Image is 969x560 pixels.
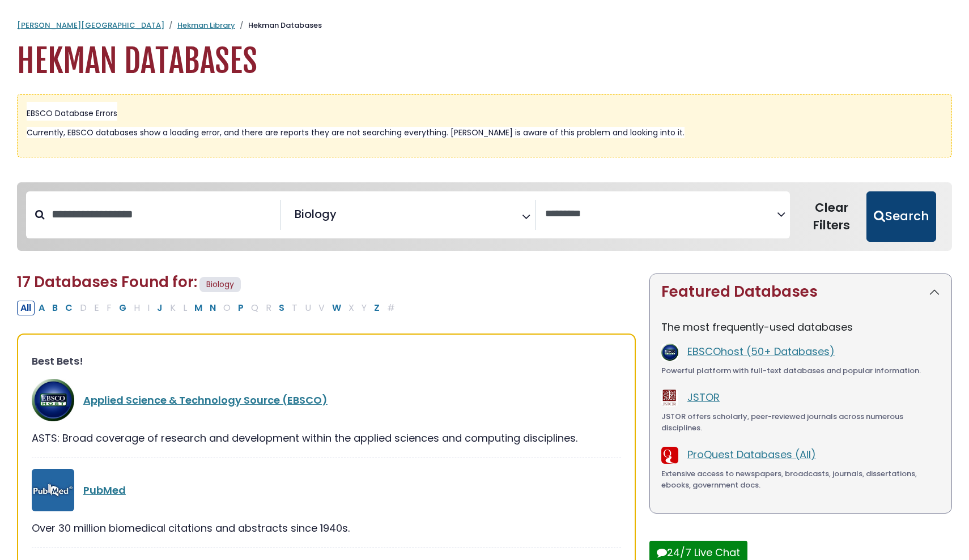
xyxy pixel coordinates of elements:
button: Filter Results M [191,301,206,315]
input: Search database by title or keyword [45,205,280,224]
button: Filter Results A [35,301,48,315]
div: Powerful platform with full-text databases and popular information. [661,365,940,377]
button: Clear Filters [797,191,866,242]
button: Filter Results J [154,301,166,315]
h1: Hekman Databases [17,42,952,80]
div: Over 30 million biomedical citations and abstracts since 1940s. [32,520,621,536]
div: Alpha-list to filter by first letter of database name [17,300,399,314]
nav: breadcrumb [17,20,952,31]
a: PubMed [83,483,126,497]
a: JSTOR [687,390,720,404]
button: All [17,301,35,315]
li: Biology [290,206,337,223]
li: Hekman Databases [235,20,322,31]
button: Filter Results G [116,301,130,315]
textarea: Search [545,208,777,220]
div: JSTOR offers scholarly, peer-reviewed journals across numerous disciplines. [661,411,940,433]
span: Biology [199,277,241,292]
button: Filter Results N [206,301,219,315]
a: Applied Science & Technology Source (EBSCO) [83,393,328,407]
button: Filter Results Z [371,301,383,315]
div: Extensive access to newspapers, broadcasts, journals, dissertations, ebooks, government docs. [661,468,940,490]
a: Hekman Library [177,20,235,31]
button: Featured Databases [650,274,951,310]
a: [PERSON_NAME][GEOGRAPHIC_DATA] [17,20,164,31]
a: ProQuest Databases (All) [687,447,816,461]
textarea: Search [339,212,347,224]
button: Filter Results C [62,301,76,315]
span: 17 Databases Found for: [17,272,197,292]
span: Currently, EBSCO databases show a loading error, and there are reports they are not searching eve... [27,127,685,138]
button: Filter Results S [275,301,288,315]
button: Filter Results B [49,301,61,315]
p: The most frequently-used databases [661,319,940,335]
div: ASTS: Broad coverage of research and development within the applied sciences and computing discip... [32,430,621,446]
h3: Best Bets! [32,355,621,367]
span: Biology [295,206,337,223]
button: Filter Results P [235,301,247,315]
button: Filter Results W [329,301,345,315]
a: EBSCOhost (50+ Databases) [687,344,835,358]
span: EBSCO Database Errors [27,108,117,119]
nav: Search filters [17,182,952,251]
button: Submit for Search Results [866,191,936,242]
